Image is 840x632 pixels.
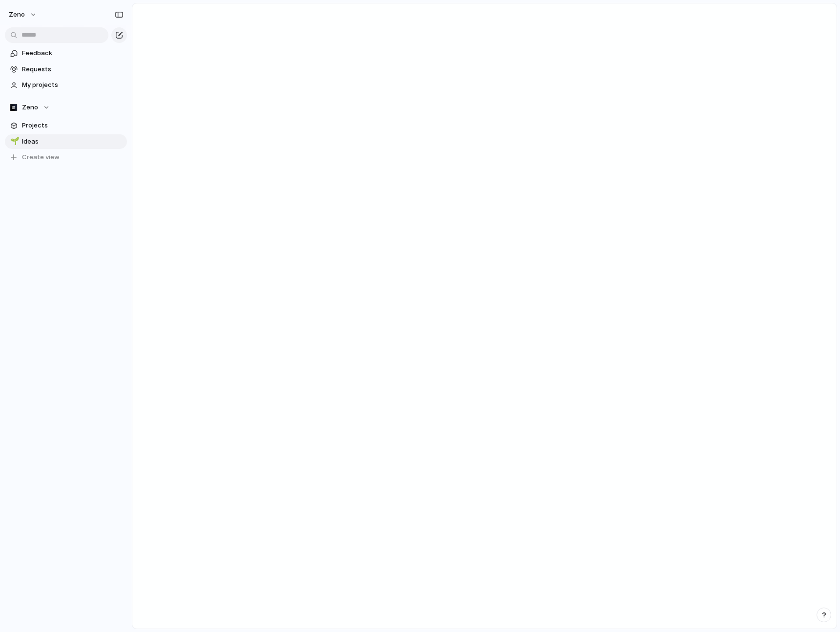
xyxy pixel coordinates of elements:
span: Zeno [9,10,25,20]
span: My projects [22,80,124,90]
a: 🌱Ideas [5,134,127,149]
button: Create view [5,150,127,165]
span: Feedback [22,48,124,58]
a: Projects [5,118,127,133]
span: Requests [22,64,124,74]
div: 🌱 [10,136,17,147]
a: My projects [5,78,127,92]
button: 🌱 [9,137,19,147]
button: Zeno [5,100,127,115]
a: Requests [5,62,127,77]
span: Projects [22,121,124,130]
span: Zeno [22,103,38,112]
button: Zeno [4,7,42,22]
a: Feedback [5,46,127,61]
span: Ideas [22,137,124,147]
span: Create view [22,152,60,162]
